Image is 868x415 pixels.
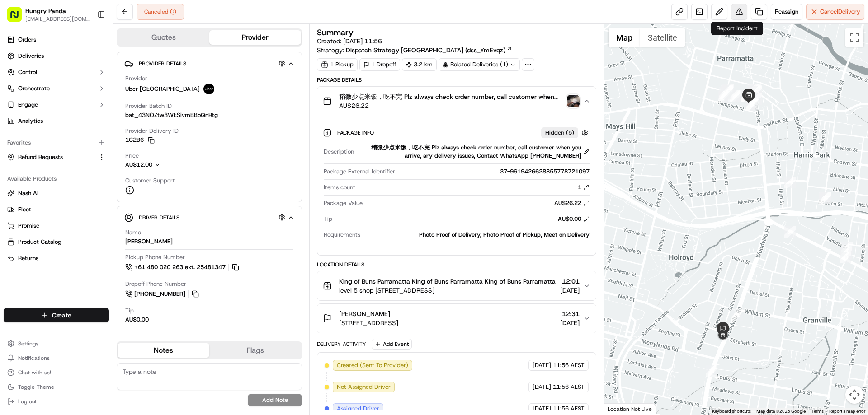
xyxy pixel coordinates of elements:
img: Asif Zaman Khan [9,156,24,170]
a: Open this area in Google Maps (opens a new window) [606,403,636,415]
span: [STREET_ADDRESS] [339,318,398,327]
span: Requirements [324,231,360,239]
span: Provider Details [139,60,186,67]
div: 18 [741,90,752,102]
span: +61 480 020 263 ext. 25481347 [134,263,226,271]
span: Knowledge Base [18,202,69,211]
div: 29 [840,247,852,259]
span: Package External Identifier [324,168,395,176]
div: Delivery Activity [317,340,366,348]
a: Powered byPylon [64,224,109,231]
button: Toggle Theme [4,381,109,393]
button: Orchestrate [4,81,109,96]
button: Reassign [771,4,802,20]
span: Provider Batch ID [125,102,172,110]
button: [EMAIL_ADDRESS][DOMAIN_NAME] [25,15,90,23]
button: Quotes [118,30,209,45]
div: Location Not Live [604,403,656,415]
span: Promise [18,222,39,230]
button: Toggle fullscreen view [845,28,863,47]
button: Provider [209,30,301,45]
button: CancelDelivery [806,4,864,20]
button: +61 480 020 263 ext. 25481347 [125,262,241,272]
span: Notifications [18,354,50,362]
span: 11:56 AEST [553,361,585,369]
img: 8016278978528_b943e370aa5ada12b00a_72.png [19,86,35,103]
button: Product Catalog [4,235,109,249]
span: King of Buns Parramatta King of Buns Parramatta King of Buns Parramatta [339,277,556,286]
div: 6 [728,90,740,102]
div: 32 [731,309,743,321]
span: Pickup Phone Number [125,253,185,261]
div: 31 [784,226,796,238]
span: 9月17日 [35,140,56,147]
span: Analytics [18,117,43,125]
img: 1736555255976-a54dd68f-1ca7-489b-9aae-adbdc363a1c4 [18,165,25,172]
span: Settings [18,340,38,347]
a: Nash AI [7,189,105,197]
span: Dropoff Phone Number [125,280,186,288]
div: [PERSON_NAME] [125,238,173,246]
span: AU$26.22 [339,101,563,110]
button: Create [4,308,109,322]
span: AU$12.00 [125,161,152,168]
span: Created: [317,37,382,46]
a: Dispatch Strategy [GEOGRAPHIC_DATA] (dss_YmEvqz) [346,46,512,55]
span: bat_43NOZtw3WESivmBBoQnRtg [125,111,218,119]
span: Chat with us! [18,369,51,376]
span: Customer Support [125,177,175,185]
div: Canceled [137,4,184,20]
a: 💻API Documentation [73,198,149,214]
span: Name [125,228,141,237]
button: 1C2B6 [125,136,155,144]
a: Returns [7,254,105,262]
div: 📗 [9,203,16,210]
img: Google [606,403,636,415]
button: Settings [4,337,109,350]
div: Package Details [317,76,596,84]
button: Engage [4,98,109,112]
input: Got a question? Start typing here... [24,58,163,68]
span: Nash AI [18,189,38,197]
span: 12:01 [560,277,580,286]
span: [DATE] [560,286,580,295]
div: 17 [746,98,758,110]
button: Promise [4,219,109,233]
span: Tip [324,215,332,223]
img: 1736555255976-a54dd68f-1ca7-489b-9aae-adbdc363a1c4 [9,86,25,103]
a: 📗Knowledge Base [5,198,73,214]
span: Deliveries [18,52,44,60]
div: 37-9619426628855778721097 [399,168,589,176]
button: Show satellite imagery [640,28,685,47]
span: Description [324,148,354,156]
button: See all [140,116,165,126]
span: Assigned Driver [337,405,379,413]
button: Hungry Panda [25,6,66,15]
span: Package Value [324,199,363,207]
div: 9 [722,87,733,99]
div: 15 [721,88,732,99]
button: Refund Requests [4,150,109,164]
button: [PERSON_NAME][STREET_ADDRESS]12:31[DATE] [317,304,595,333]
div: 33 [706,365,717,377]
span: Provider [125,75,147,83]
div: Past conversations [9,117,61,125]
button: Driver Details [124,210,294,225]
span: Returns [18,254,38,262]
img: uber-new-logo.jpeg [203,84,214,94]
span: Orders [18,36,36,44]
button: Notifications [4,352,109,364]
button: Show street map [609,28,640,47]
button: Notes [118,343,209,358]
a: Analytics [4,114,109,128]
span: 11:56 AEST [553,405,585,413]
span: Toggle Theme [18,383,54,391]
span: Provider Delivery ID [125,127,179,135]
span: [DATE] [533,361,551,369]
div: Location Details [317,261,596,268]
a: [PHONE_NUMBER] [125,289,200,299]
span: Cancel Delivery [820,8,860,16]
button: Flags [209,343,301,358]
